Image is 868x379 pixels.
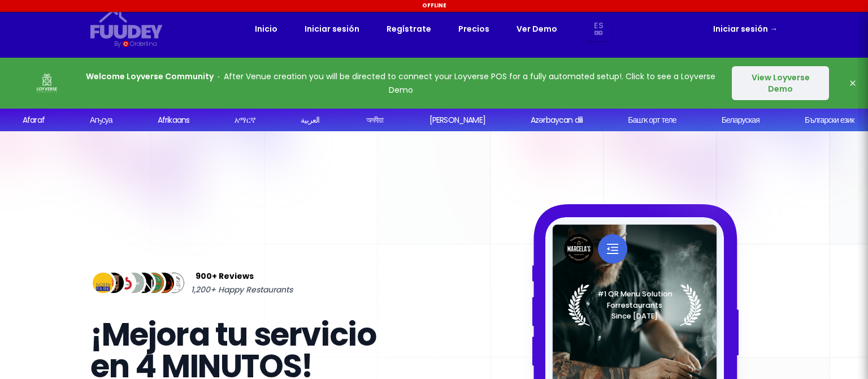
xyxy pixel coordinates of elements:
[387,22,431,36] a: Regístrate
[429,114,485,126] div: [PERSON_NAME]
[805,114,854,126] div: Български език
[568,284,702,326] img: Laurel
[111,270,136,296] img: Review Img
[114,39,120,49] div: By
[86,70,715,97] p: After Venue creation you will be directed to connect your Loyverse POS for a fully automated setu...
[151,270,177,296] img: Review Img
[458,22,489,36] a: Precios
[305,22,359,36] a: Iniciar sesión
[301,114,319,126] div: العربية
[366,114,384,126] div: অসমীয়া
[101,270,126,296] img: Review Img
[158,114,189,126] div: Afrikaans
[713,22,778,36] a: Iniciar sesión
[722,114,759,126] div: Беларуская
[161,270,186,296] img: Review Img
[770,23,778,35] span: →
[130,39,157,49] div: Orderlina
[191,283,293,296] span: 1,200+ Happy Restaurants
[531,114,583,126] div: Azərbaycan dili
[86,71,214,82] strong: Welcome Loyverse Community
[121,270,146,296] img: Review Img
[255,22,277,36] a: Inicio
[90,9,163,39] svg: {/* Added fill="currentColor" here */} {/* This rectangle defines the background. Its explicit fi...
[90,270,116,296] img: Review Img
[131,270,157,296] img: Review Img
[23,114,45,126] div: Afaraf
[196,269,254,283] span: 900+ Reviews
[732,66,829,100] button: View Loyverse Demo
[517,22,557,36] a: Ver Demo
[141,270,167,296] img: Review Img
[90,114,112,126] div: Аҧсуа
[2,2,866,10] div: Offline
[235,114,255,126] div: አማርኛ
[628,114,676,126] div: Башҡорт теле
